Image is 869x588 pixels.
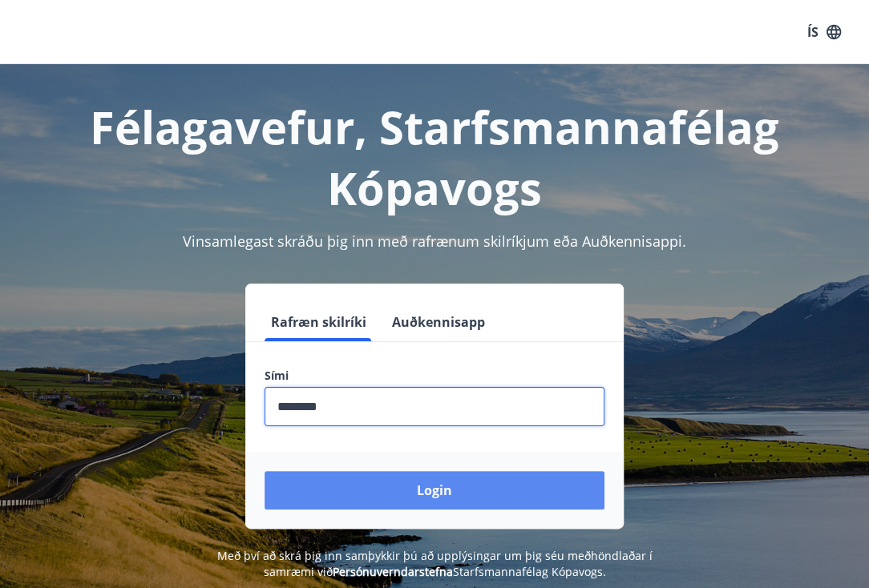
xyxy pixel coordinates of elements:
[798,18,850,46] button: ÍS
[183,232,686,251] span: Vinsamlegast skráðu þig inn með rafrænum skilríkjum eða Auðkennisappi.
[19,96,850,218] h1: Félagavefur, Starfsmannafélag Kópavogs
[265,368,604,384] label: Sími
[265,471,604,509] button: Login
[265,303,373,341] button: Rafræn skilríki
[217,548,653,579] span: Með því að skrá þig inn samþykkir þú að upplýsingar um þig séu meðhöndlaðar í samræmi við Starfsm...
[386,303,491,341] button: Auðkennisapp
[333,564,453,579] a: Persónuverndarstefna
